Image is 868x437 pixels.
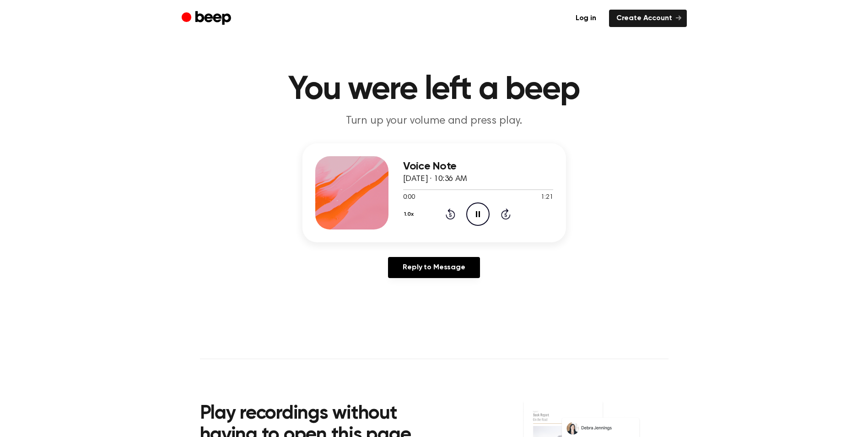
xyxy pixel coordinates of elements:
span: 1:21 [541,193,553,202]
p: Turn up your volume and press play. [259,114,610,129]
a: Reply to Message [388,257,480,278]
a: Log in [568,10,604,27]
span: 0:00 [403,193,415,202]
h3: Voice Note [403,160,553,173]
h1: You were left a beep [200,73,669,106]
span: [DATE] · 10:36 AM [403,175,467,183]
a: Beep [182,10,233,27]
button: 1.0x [403,207,417,222]
a: Create Account [609,10,687,27]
